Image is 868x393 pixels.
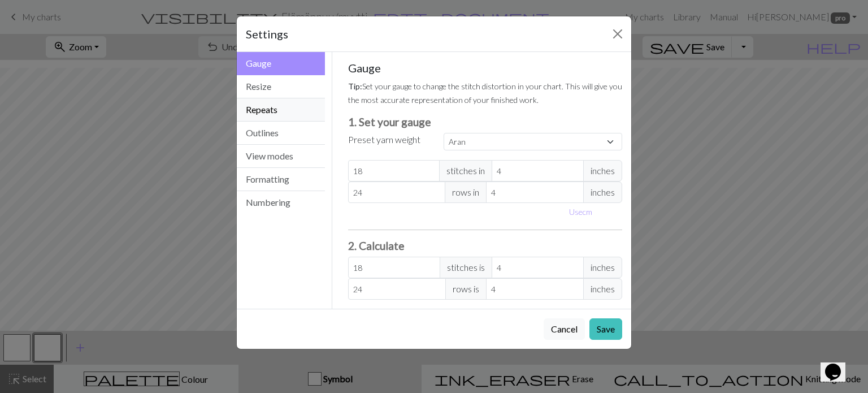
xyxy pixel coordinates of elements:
[348,133,420,146] label: Preset yarn weight
[821,348,857,382] iframe: chat widget
[589,318,622,340] button: Save
[583,182,622,203] span: inches
[237,191,325,214] button: Numbering
[348,81,362,91] strong: Tip:
[237,168,325,191] button: Formatting
[583,160,622,182] span: inches
[348,115,623,128] h3: 1. Set your gauge
[439,160,492,182] span: stitches in
[609,25,627,43] button: Close
[445,182,487,203] span: rows in
[237,52,325,75] button: Gauge
[564,203,597,221] button: Usecm
[348,239,623,252] h3: 2. Calculate
[583,257,622,278] span: inches
[237,122,325,145] button: Outlines
[237,98,325,122] button: Repeats
[348,81,622,105] small: Set your gauge to change the stitch distortion in your chart. This will give you the most accurat...
[440,257,492,278] span: stitches is
[544,318,585,340] button: Cancel
[348,61,623,75] h5: Gauge
[237,145,325,168] button: View modes
[583,278,622,300] span: inches
[237,75,325,98] button: Resize
[246,25,288,42] h5: Settings
[445,278,487,300] span: rows is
